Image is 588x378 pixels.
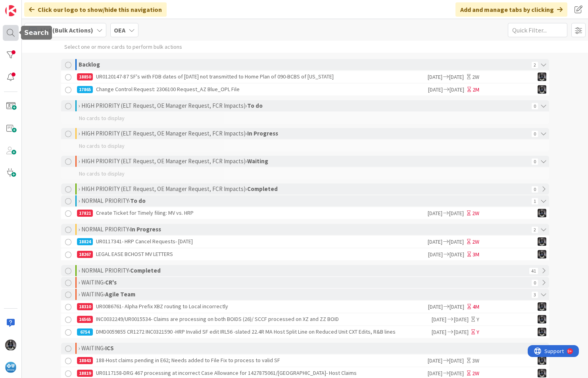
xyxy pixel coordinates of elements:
[77,328,93,336] div: 6754
[61,84,549,95] a: 17865Change Control Request: 2306100 Request_AZ Blue_OPL File[DATE][DATE]2MKG
[17,1,36,11] span: Support
[431,315,446,324] span: [DATE]
[77,370,93,377] div: 18819
[449,209,465,218] span: [DATE]
[61,112,549,124] div: No cards to display
[538,315,546,324] img: KG
[77,251,93,258] div: 18267
[449,73,465,81] span: [DATE]
[538,250,546,259] img: KG
[40,3,44,10] div: 9+
[105,290,135,298] b: Agile Team
[427,250,443,259] span: [DATE]
[130,267,161,274] b: Completed
[538,237,546,246] img: KG
[79,183,529,195] div: › HIGH PRIORITY (ELT Request, OE Manager Request, FCR Impacts) ›
[532,62,538,68] span: 2
[61,236,549,248] a: 18824UR0117341- HRP Cancel Requests- [DATE][DATE][DATE]2WKG
[77,357,93,364] div: 18843
[130,225,161,233] b: In Progress
[450,86,465,94] span: [DATE]
[473,250,479,259] div: 3M
[77,326,431,338] div: DMD0059855 CR1272 INC0321590 -HRP Invalid SF edit IRL56 -slated 22.4R MA Host Split Line on Reduc...
[77,355,427,367] div: 188-Host claims pending in E62; Needs added to File Fix to process to valid SF
[24,29,49,36] h5: Search
[529,268,538,274] span: 41
[532,131,538,137] span: 0
[77,210,93,217] div: 17821
[77,71,427,83] div: UR0120147-87 SF's with FDB dates of [DATE] not transmitted to Home Plan of 090-BCBS of [US_STATE]
[79,128,529,139] div: › HIGH PRIORITY (ELT Request, OE Manager Request, FCR Impacts) ›
[130,197,146,204] b: To do
[472,369,479,378] div: 2W
[77,86,93,93] div: 17865
[61,248,549,260] a: 18267LEGAL EASE BCHOST MV LETTERS[DATE][DATE]3MKG
[450,250,465,259] span: [DATE]
[538,369,546,378] img: KG
[77,238,93,245] div: 18824
[427,369,442,378] span: [DATE]
[532,292,538,298] span: 3
[77,207,427,219] div: Create Ticket for Timely filing: MV vs. HRP
[529,346,538,352] span: 19
[61,301,549,313] a: 18310UR0086761- Alpha Prefix XBZ routing to Local incorrectly[DATE][DATE]4MKG
[449,369,465,378] span: [DATE]
[77,84,427,95] div: Change Control Request: 2306100 Request_AZ Blue_OPL File
[114,26,125,34] b: OEA
[61,207,549,219] a: 17821Create Ticket for Timely filing: MV vs. HRP[DATE][DATE]2WKG
[532,198,538,204] span: 1
[477,328,479,336] div: Y
[472,357,479,365] div: 3W
[538,356,546,365] img: KG
[5,5,16,16] img: Visit kanbanzone.com
[477,315,479,324] div: Y
[79,289,529,300] div: › WAITING ›
[247,157,268,165] b: Waiting
[473,303,479,311] div: 4M
[538,85,546,94] img: KG
[472,238,479,246] div: 2W
[247,102,263,109] b: To do
[79,224,529,235] div: › NORMAL PRIORITY ›
[247,130,278,137] b: In Progress
[431,328,446,336] span: [DATE]
[77,236,427,248] div: UR0117341- HRP Cancel Requests- [DATE]
[79,195,529,206] div: › NORMAL PRIORITY ›
[508,23,567,37] input: Quick Filter...
[77,313,431,325] div: INC0032249/UR0015534- Claims are processing on both BOIDS (26)/ SCCF processed on XZ and ZZ BOID
[449,238,465,246] span: [DATE]
[427,209,442,218] span: [DATE]
[61,168,549,179] div: No cards to display
[472,209,479,218] div: 2W
[247,185,278,193] b: Completed
[454,315,469,324] span: [DATE]
[5,340,16,351] img: KG
[532,103,538,109] span: 0
[77,301,427,313] div: UR0086761- Alpha Prefix XBZ routing to Local incorrectly
[105,344,114,352] b: ICS
[77,248,427,260] div: LEGAL EASE BCHOST MV LETTERS
[79,277,529,288] div: › WAITING ›
[532,158,538,165] span: 0
[472,73,479,81] div: 2W
[79,156,529,167] div: › HIGH PRIORITY (ELT Request, OE Manager Request, FCR Impacts) ›
[538,302,546,311] img: KG
[79,265,527,276] div: › NORMAL PRIORITY ›
[532,227,538,233] span: 2
[61,140,549,152] div: No cards to display
[24,2,167,17] div: Click our logo to show/hide this navigation
[538,328,546,336] img: KG
[64,41,182,53] div: Select one or more cards to perform bulk actions
[79,100,529,111] div: › HIGH PRIORITY (ELT Request, OE Manager Request, FCR Impacts) ›
[61,313,549,325] a: 16565INC0032249/UR0015534- Claims are processing on both BOIDS (26)/ SCCF processed on XZ and ZZ ...
[77,73,93,80] div: 18850
[532,186,538,193] span: 0
[427,73,442,81] span: [DATE]
[427,86,443,94] span: [DATE]
[450,303,465,311] span: [DATE]
[473,86,479,94] div: 2M
[77,316,93,323] div: 16565
[455,2,567,17] div: Add and manage tabs by clicking
[77,303,93,310] div: 18310
[427,357,442,365] span: [DATE]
